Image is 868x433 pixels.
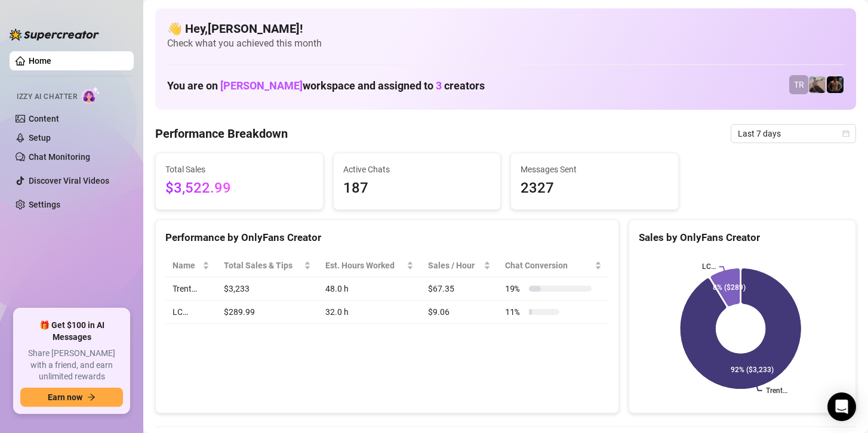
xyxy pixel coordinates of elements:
[505,259,592,272] span: Chat Conversion
[766,386,787,395] text: Trent…
[29,152,90,162] a: Chat Monitoring
[48,392,82,402] span: Earn now
[505,305,524,318] span: 11 %
[521,177,669,200] span: 2327
[809,76,826,93] img: LC
[20,320,123,343] span: 🎁 Get $100 in AI Messages
[343,163,491,176] span: Active Chats
[318,301,421,324] td: 32.0 h
[421,301,498,324] td: $9.06
[505,282,524,295] span: 19 %
[421,277,498,301] td: $67.35
[155,125,288,142] h4: Performance Breakdown
[217,254,318,277] th: Total Sales & Tips
[217,277,318,301] td: $3,233
[87,393,96,401] span: arrow-right
[173,259,200,272] span: Name
[165,230,609,246] div: Performance by OnlyFans Creator
[498,254,609,277] th: Chat Conversion
[29,114,59,123] a: Content
[702,263,716,271] text: LC…
[82,86,100,104] img: AI Chatter
[842,130,849,137] span: calendar
[794,78,804,91] span: TR
[827,76,844,93] img: Trent
[10,29,99,41] img: logo-BBDzfeDw.svg
[167,79,485,92] h1: You are on workspace and assigned to creators
[318,277,421,301] td: 48.0 h
[521,163,669,176] span: Messages Sent
[167,37,844,50] span: Check what you achieved this month
[29,56,51,66] a: Home
[20,388,123,407] button: Earn nowarrow-right
[421,254,498,277] th: Sales / Hour
[17,91,77,103] span: Izzy AI Chatter
[224,259,301,272] span: Total Sales & Tips
[165,177,313,200] span: $3,522.99
[29,200,60,209] a: Settings
[29,133,51,143] a: Setup
[639,230,846,246] div: Sales by OnlyFans Creator
[217,301,318,324] td: $289.99
[165,277,217,301] td: Trent…
[436,79,442,92] span: 3
[325,259,404,272] div: Est. Hours Worked
[29,176,109,185] a: Discover Viral Videos
[827,392,856,421] div: Open Intercom Messenger
[165,301,217,324] td: LC…
[738,125,849,143] span: Last 7 days
[343,177,491,200] span: 187
[165,254,217,277] th: Name
[220,79,303,92] span: [PERSON_NAME]
[428,259,482,272] span: Sales / Hour
[165,163,313,176] span: Total Sales
[20,348,123,383] span: Share [PERSON_NAME] with a friend, and earn unlimited rewards
[167,20,844,37] h4: 👋 Hey, [PERSON_NAME] !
